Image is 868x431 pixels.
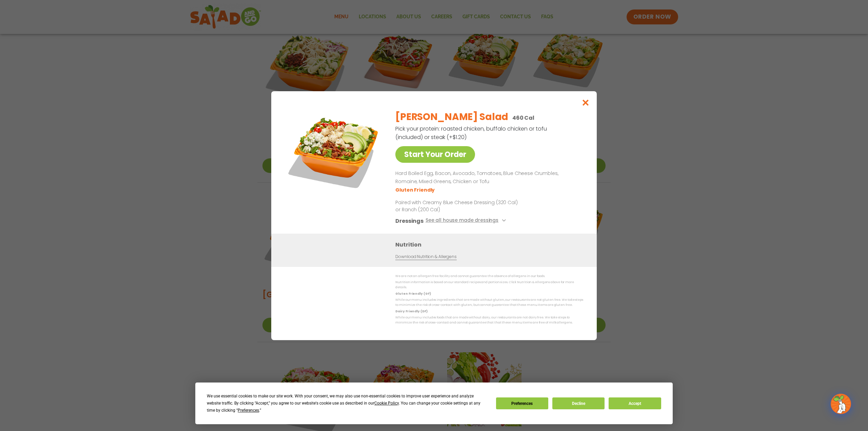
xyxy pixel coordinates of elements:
button: Accept [609,397,661,409]
li: Gluten Friendly [395,186,436,193]
button: See all house made dressings [426,216,508,225]
p: We are not an allergen free facility and cannot guarantee the absence of allergens in our foods. [395,274,583,279]
p: Hard Boiled Egg, Bacon, Avocado, Tomatoes, Blue Cheese Crumbles, Romaine, Mixed Greens, Chicken o... [395,170,580,186]
div: We use essential cookies to make our site work. With your consent, we may also use non-essential ... [207,393,488,414]
button: Close modal [575,91,597,114]
a: Download Nutrition & Allergens [395,253,456,260]
strong: Gluten Friendly (GF) [395,291,431,295]
h2: [PERSON_NAME] Salad [395,110,508,124]
span: Preferences [238,408,259,413]
img: Featured product photo for Cobb Salad [287,105,381,200]
button: Decline [552,397,605,409]
p: While our menu includes ingredients that are made without gluten, our restaurants are not gluten ... [395,297,583,308]
h3: Nutrition [395,240,587,249]
p: Nutrition information is based on our standard recipes and portion sizes. Click Nutrition & Aller... [395,280,583,290]
img: wpChatIcon [831,394,850,413]
p: 460 Cal [512,114,534,122]
a: Start Your Order [395,146,475,163]
div: Cookie Consent Prompt [195,383,673,424]
span: Cookie Policy [374,401,399,406]
p: While our menu includes foods that are made without dairy, our restaurants are not dairy free. We... [395,315,583,326]
p: Pick your protein: roasted chicken, buffalo chicken or tofu (included) or steak (+$1.20) [395,124,548,141]
strong: Dairy Friendly (DF) [395,309,427,313]
button: Preferences [496,397,548,409]
h3: Dressings [395,216,423,225]
p: Paired with Creamy Blue Cheese Dressing (320 Cal) or Ranch (200 Cal) [395,199,521,213]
